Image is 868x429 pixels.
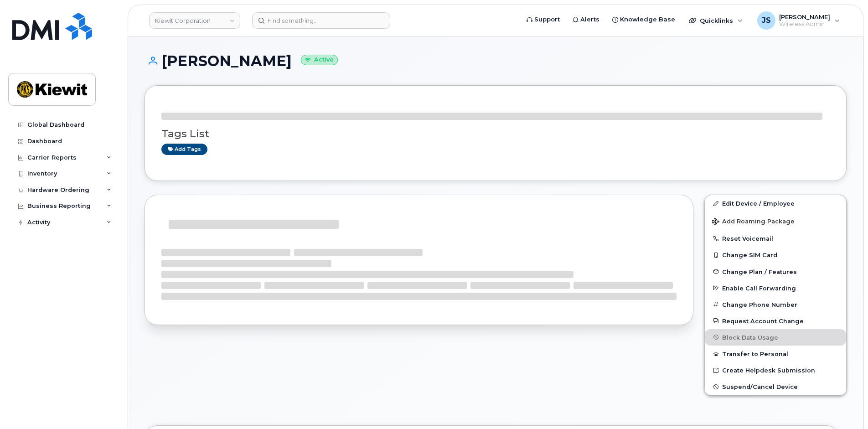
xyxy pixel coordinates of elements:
button: Reset Voicemail [705,230,846,247]
a: Create Helpdesk Submission [705,362,846,378]
button: Add Roaming Package [705,212,846,230]
a: Edit Device / Employee [705,195,846,212]
button: Change Phone Number [705,296,846,313]
small: Active [301,55,338,65]
button: Change SIM Card [705,247,846,263]
button: Change Plan / Features [705,264,846,280]
span: Add Roaming Package [712,218,795,227]
button: Suspend/Cancel Device [705,378,846,395]
a: Add tags [161,144,207,155]
h1: [PERSON_NAME] [145,53,847,69]
button: Request Account Change [705,313,846,329]
button: Block Data Usage [705,329,846,346]
button: Enable Call Forwarding [705,280,846,296]
h3: Tags List [161,128,830,140]
button: Transfer to Personal [705,346,846,362]
span: Change Plan / Features [722,268,797,275]
span: Enable Call Forwarding [722,284,796,291]
span: Suspend/Cancel Device [722,383,798,390]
